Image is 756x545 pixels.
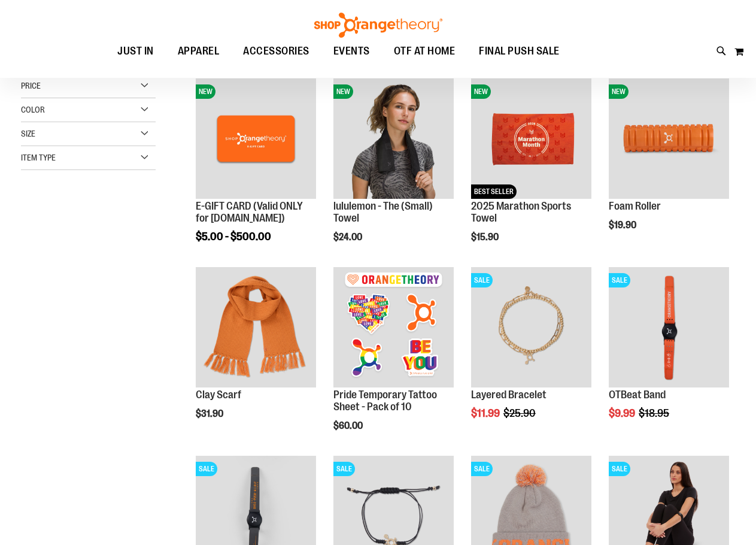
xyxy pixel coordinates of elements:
[609,267,729,389] a: OTBeat BandSALE
[196,78,316,201] a: E-GIFT CARD (Valid ONLY for ShopOrangetheory.com)NEW
[609,200,661,212] a: Foam Roller
[471,232,500,243] span: $15.90
[105,38,166,65] a: JUST IN
[312,13,444,38] img: Shop Orangetheory
[196,78,316,199] img: E-GIFT CARD (Valid ONLY for ShopOrangetheory.com)
[479,38,560,65] span: FINAL PUSH SALE
[21,81,41,90] span: Price
[321,38,382,65] a: EVENTS
[333,420,365,431] span: $60.00
[196,84,215,99] span: NEW
[333,78,454,199] img: lululemon - The (Small) Towel
[603,72,735,261] div: product
[327,72,460,273] div: product
[467,38,572,65] a: FINAL PUSH SALE
[21,105,45,114] span: Color
[196,267,316,387] img: Clay Scarf
[333,200,433,224] a: lululemon - The (Small) Towel
[394,38,456,65] span: OTF AT HOME
[333,267,454,387] img: Pride Temporary Tattoo Sheet - Pack of 10
[503,407,538,419] span: $25.90
[382,38,467,65] a: OTF AT HOME
[333,389,437,413] a: Pride Temporary Tattoo Sheet - Pack of 10
[196,462,217,476] span: SALE
[166,38,232,65] a: APPAREL
[231,38,321,65] a: ACCESSORIES
[243,38,309,65] span: ACCESSORIES
[609,407,637,419] span: $9.99
[465,261,597,450] div: product
[609,389,666,401] a: OTBeat Band
[21,153,56,162] span: Item Type
[609,84,629,99] span: NEW
[471,273,493,287] span: SALE
[117,38,154,65] span: JUST IN
[333,232,364,243] span: $24.00
[609,220,638,231] span: $19.90
[21,129,35,138] span: Size
[471,389,546,401] a: Layered Bracelet
[190,72,322,273] div: product
[471,462,493,476] span: SALE
[609,78,729,199] img: Foam Roller
[471,267,591,389] a: Layered BraceletSALE
[603,261,735,450] div: product
[471,78,591,199] img: 2025 Marathon Sports Towel
[471,184,517,199] span: BEST SELLER
[471,200,571,224] a: 2025 Marathon Sports Towel
[190,261,322,450] div: product
[465,72,597,273] div: product
[471,267,591,387] img: Layered Bracelet
[609,267,729,387] img: OTBeat Band
[639,407,671,419] span: $18.95
[196,267,316,389] a: Clay Scarf
[333,462,355,476] span: SALE
[196,408,225,419] span: $31.90
[609,273,630,287] span: SALE
[333,78,454,201] a: lululemon - The (Small) TowelNEW
[196,231,271,243] span: $5.00 - $500.00
[609,78,729,201] a: Foam RollerNEW
[333,84,353,99] span: NEW
[196,200,303,224] a: E-GIFT CARD (Valid ONLY for [DOMAIN_NAME])
[471,84,491,99] span: NEW
[471,78,591,201] a: 2025 Marathon Sports TowelNEWBEST SELLER
[333,267,454,389] a: Pride Temporary Tattoo Sheet - Pack of 10
[196,389,241,401] a: Clay Scarf
[471,407,502,419] span: $11.99
[327,261,460,462] div: product
[178,38,220,65] span: APPAREL
[609,462,630,476] span: SALE
[333,38,370,65] span: EVENTS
